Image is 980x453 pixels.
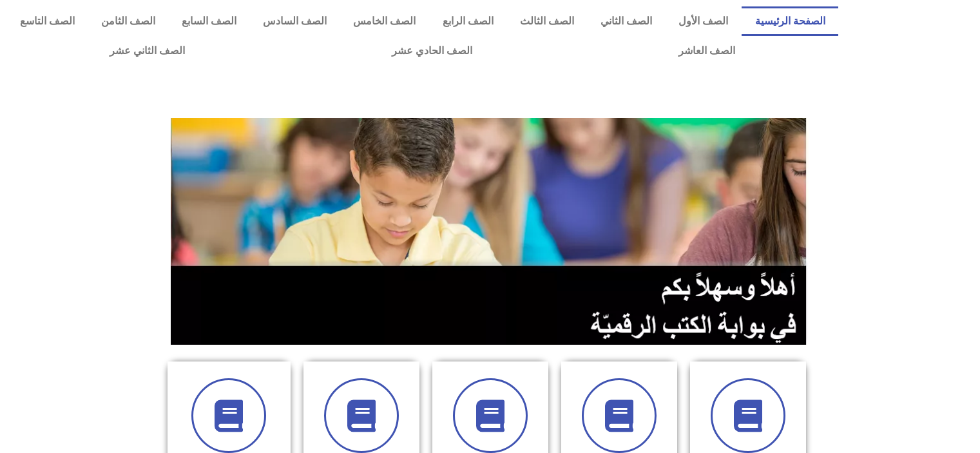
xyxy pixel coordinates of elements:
[587,6,665,36] a: الصف الثاني
[288,36,575,66] a: الصف الحادي عشر
[575,36,838,66] a: الصف العاشر
[250,6,340,36] a: الصف السادس
[506,6,587,36] a: الصف الثالث
[6,6,88,36] a: الصف التاسع
[429,6,506,36] a: الصف الرابع
[168,6,249,36] a: الصف السابع
[340,6,429,36] a: الصف الخامس
[666,6,742,36] a: الصف الأول
[742,6,838,36] a: الصفحة الرئيسية
[88,6,168,36] a: الصف الثامن
[6,36,288,66] a: الصف الثاني عشر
